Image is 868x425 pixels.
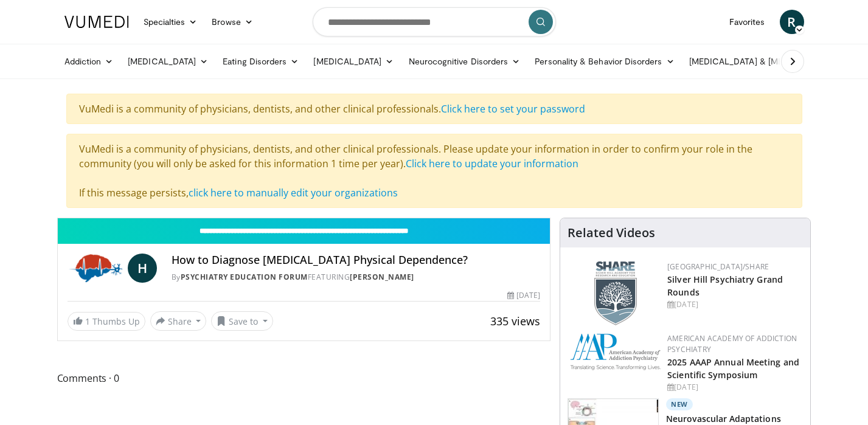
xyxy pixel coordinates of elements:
[667,274,783,298] a: Silver Hill Psychiatry Grand Rounds
[66,134,802,208] div: VuMedi is a community of physicians, dentists, and other clinical professionals. Please update yo...
[128,254,157,283] a: H
[189,186,398,199] a: click here to manually edit your organizations
[667,333,797,354] a: American Academy of Addiction Psychiatry
[57,370,551,386] span: Comments 0
[682,49,856,74] a: [MEDICAL_DATA] & [MEDICAL_DATA]
[64,16,129,28] img: VuMedi Logo
[527,49,681,74] a: Personality & Behavior Disorders
[570,333,661,370] img: f7c290de-70ae-47e0-9ae1-04035161c232.png.150x105_q85_autocrop_double_scale_upscale_version-0.2.png
[313,7,556,36] input: Search topics, interventions
[172,272,540,283] div: By FEATURING
[85,316,90,327] span: 1
[66,94,802,124] div: VuMedi is a community of physicians, dentists, and other clinical professionals.
[568,226,655,240] h4: Related Videos
[441,102,585,116] a: Click here to set your password
[181,272,308,282] a: Psychiatry Education Forum
[490,314,540,328] span: 335 views
[667,261,769,272] a: [GEOGRAPHIC_DATA]/SHARE
[215,49,306,74] a: Eating Disorders
[722,10,773,34] a: Favorites
[172,254,540,267] h4: How to Diagnose [MEDICAL_DATA] Physical Dependence?
[306,49,401,74] a: [MEDICAL_DATA]
[780,10,804,34] a: R
[667,356,799,381] a: 2025 AAAP Annual Meeting and Scientific Symposium
[211,311,273,331] button: Save to
[667,299,800,310] div: [DATE]
[204,10,260,34] a: Browse
[594,261,637,325] img: f8aaeb6d-318f-4fcf-bd1d-54ce21f29e87.png.150x105_q85_autocrop_double_scale_upscale_version-0.2.png
[120,49,215,74] a: [MEDICAL_DATA]
[150,311,207,331] button: Share
[350,272,414,282] a: [PERSON_NAME]
[666,398,693,410] p: New
[401,49,528,74] a: Neurocognitive Disorders
[406,157,578,170] a: Click here to update your information
[68,254,123,283] img: Psychiatry Education Forum
[667,382,800,393] div: [DATE]
[68,312,145,331] a: 1 Thumbs Up
[57,49,121,74] a: Addiction
[507,290,540,301] div: [DATE]
[136,10,205,34] a: Specialties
